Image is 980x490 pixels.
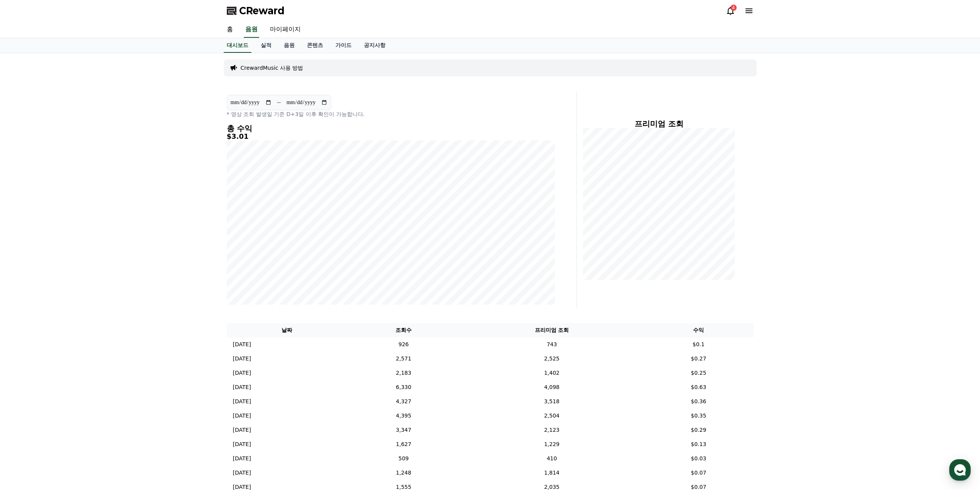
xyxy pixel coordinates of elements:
[233,440,251,448] p: [DATE]
[241,64,303,72] a: CrewardMusic 사용 방법
[358,38,392,53] a: 공지사항
[460,451,643,466] td: 410
[460,352,643,366] td: 2,525
[460,437,643,451] td: 1,229
[278,38,301,53] a: 음원
[255,38,278,53] a: 실적
[233,397,251,406] p: [DATE]
[644,423,754,437] td: $0.29
[347,352,460,366] td: 2,571
[264,22,307,38] a: 마이페이지
[347,423,460,437] td: 3,347
[644,352,754,366] td: $0.27
[644,437,754,451] td: $0.13
[227,323,347,337] th: 날짜
[583,120,735,128] h4: 프리미엄 조회
[347,323,460,337] th: 조회수
[730,5,737,11] div: 4
[347,451,460,466] td: 509
[460,409,643,423] td: 2,504
[347,366,460,380] td: 2,183
[233,455,251,463] p: [DATE]
[726,6,735,15] a: 4
[644,323,754,337] th: 수익
[51,244,99,264] a: 대화
[227,124,555,133] h4: 총 수익
[460,337,643,352] td: 743
[239,5,285,17] span: CReward
[460,423,643,437] td: 2,123
[644,409,754,423] td: $0.35
[276,98,281,107] p: ~
[224,38,251,53] a: 대시보드
[301,38,329,53] a: 콘텐츠
[460,323,643,337] th: 프리미엄 조회
[347,337,460,352] td: 926
[644,337,754,352] td: $0.1
[227,5,285,17] a: CReward
[233,369,251,377] p: [DATE]
[347,466,460,480] td: 1,248
[233,355,251,363] p: [DATE]
[347,380,460,394] td: 6,330
[644,380,754,394] td: $0.63
[233,340,251,349] p: [DATE]
[644,451,754,466] td: $0.03
[644,366,754,380] td: $0.25
[119,256,128,262] span: 설정
[244,22,259,38] a: 음원
[24,256,29,262] span: 홈
[233,469,251,477] p: [DATE]
[2,244,51,264] a: 홈
[347,409,460,423] td: 4,395
[99,244,148,264] a: 설정
[329,38,358,53] a: 가이드
[347,437,460,451] td: 1,627
[233,412,251,420] p: [DATE]
[227,110,555,118] p: * 영상 조회 발생일 기준 D+3일 이후 확인이 가능합니다.
[460,466,643,480] td: 1,814
[221,22,239,38] a: 홈
[460,380,643,394] td: 4,098
[233,383,251,391] p: [DATE]
[233,426,251,434] p: [DATE]
[70,256,80,263] span: 대화
[460,394,643,409] td: 3,518
[347,394,460,409] td: 4,327
[644,466,754,480] td: $0.07
[460,366,643,380] td: 1,402
[644,394,754,409] td: $0.36
[227,133,555,140] h5: $3.01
